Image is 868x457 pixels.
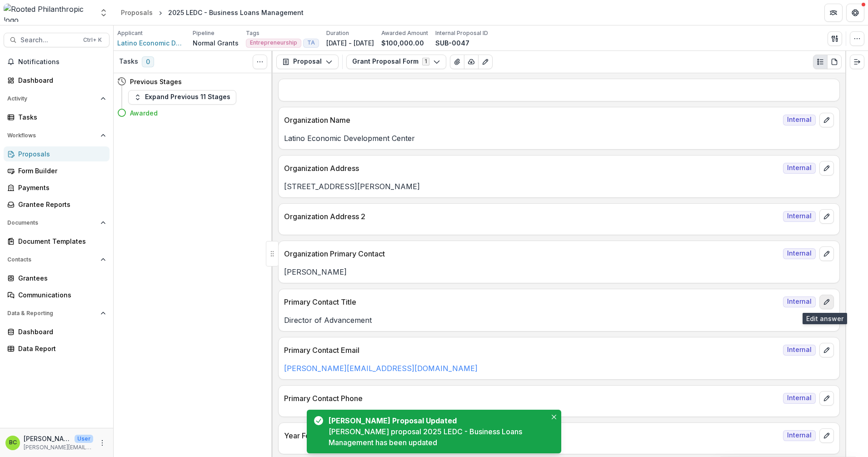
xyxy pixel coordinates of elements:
span: Internal [783,393,816,404]
p: [DATE] - [DATE] [326,38,374,48]
div: Dashboard [18,327,102,336]
a: Dashboard [4,73,110,88]
p: Primary Contact Phone [284,393,779,404]
p: [PERSON_NAME] [24,434,71,443]
p: Duration [326,29,349,37]
div: Grantees [18,273,102,283]
a: Proposals [117,6,156,19]
button: Get Help [846,4,864,22]
a: Grantees [4,271,110,286]
button: Open Data & Reporting [4,306,110,321]
a: Form Builder [4,163,110,178]
a: Tasks [4,110,110,125]
span: Workflows [7,132,97,139]
span: Internal [783,211,816,222]
span: Search... [20,36,78,44]
div: Ctrl + K [81,35,104,45]
div: Dashboard [18,75,102,85]
h4: Previous Stages [130,77,182,86]
button: Expand right [850,55,864,69]
p: Organization Name [284,115,779,126]
p: Pipeline [193,29,215,37]
div: Tasks [18,112,102,122]
button: Open Workflows [4,128,110,143]
p: Primary Contact Email [284,345,779,356]
div: Payments [18,183,102,192]
a: Dashboard [4,324,110,339]
div: [PERSON_NAME] Proposal Updated [329,415,543,426]
button: Proposal [276,55,339,69]
p: $100,000.00 [381,38,424,48]
button: Notifications [4,55,110,69]
button: edit [819,113,834,127]
p: Latino Economic Development Center [284,133,834,144]
p: [PERSON_NAME] [284,266,834,277]
span: Data & Reporting [7,310,97,316]
button: edit [819,295,834,309]
span: Internal [783,296,816,307]
p: SUB-0047 [435,38,469,48]
p: Organization Address 2 [284,211,779,222]
button: edit [819,428,834,443]
p: Normal Grants [193,38,239,48]
img: Rooted Philanthropic logo [4,4,94,22]
button: edit [819,391,834,406]
button: Close [549,412,559,422]
a: Data Report [4,341,110,356]
button: edit [819,246,834,261]
p: Primary Contact Title [284,296,779,307]
div: 2025 LEDC - Business Loans Management [168,8,304,17]
div: Form Builder [18,166,102,176]
p: [STREET_ADDRESS][PERSON_NAME] [284,181,834,192]
div: Grantee Reports [18,200,102,209]
a: [PERSON_NAME][EMAIL_ADDRESS][DOMAIN_NAME] [284,364,478,373]
button: More [97,437,108,448]
button: Search... [4,33,110,47]
span: Entrepreneurship [250,40,297,46]
p: Internal Proposal ID [435,29,488,37]
button: PDF view [827,55,842,69]
span: Contacts [7,256,97,263]
p: Director of Advancement [284,315,834,326]
button: Open Documents [4,216,110,230]
button: edit [819,209,834,224]
button: Open Activity [4,91,110,106]
button: Plaintext view [813,55,828,69]
div: Proposals [121,8,153,17]
a: Proposals [4,146,110,161]
button: edit [819,343,834,357]
span: Internal [783,430,816,441]
div: Proposals [18,149,102,159]
span: Activity [7,95,97,102]
a: Payments [4,180,110,195]
span: Internal [783,115,816,126]
div: Communications [18,290,102,300]
div: Document Templates [18,236,102,246]
a: Document Templates [4,234,110,249]
button: View Attached Files [450,55,464,69]
nav: breadcrumb [117,6,307,19]
p: Awarded Amount [381,29,428,37]
a: Latino Economic Development Center [117,38,185,48]
button: Toggle View Cancelled Tasks [253,55,267,69]
p: Organization Primary Contact [284,248,779,259]
button: edit [819,161,834,176]
a: Communications [4,287,110,302]
span: Documents [7,220,97,226]
span: TA [307,40,315,46]
span: Notifications [18,58,106,66]
p: User [75,435,93,443]
p: Tags [246,29,259,37]
span: Internal [783,345,816,356]
p: [PERSON_NAME][EMAIL_ADDRESS][DOMAIN_NAME] [24,443,93,452]
button: Expand Previous 11 Stages [128,90,236,105]
button: Edit as form [478,55,493,69]
p: Year Founded [284,430,779,441]
button: Partners [824,4,843,22]
span: Internal [783,163,816,174]
span: Internal [783,248,816,259]
p: Organization Address [284,163,779,174]
div: [PERSON_NAME] proposal 2025 LEDC - Business Loans Management has been updated [329,426,547,448]
a: Grantee Reports [4,197,110,212]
